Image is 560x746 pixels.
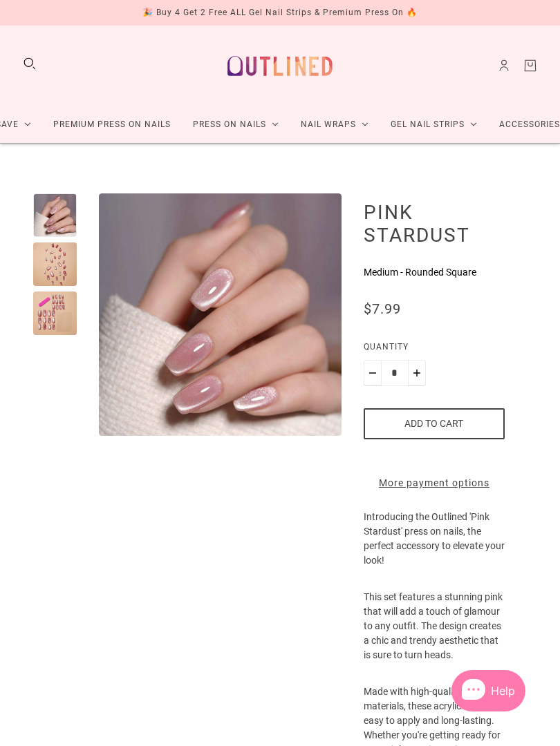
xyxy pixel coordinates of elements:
[408,360,426,386] button: Plus
[364,200,505,247] h1: Pink Stardust
[523,58,538,73] a: Cart
[182,106,290,143] a: Press On Nails
[42,106,182,143] a: Premium Press On Nails
[364,300,401,317] span: $7.99
[364,476,505,490] a: More payment options
[380,106,488,143] a: Gel Nail Strips
[99,193,342,436] modal-trigger: Enlarge product image
[364,590,505,685] p: This set features a stunning pink that will add a touch of glamour to any outfit. The design crea...
[364,340,505,360] label: Quantity
[22,56,37,71] button: Search
[219,37,341,95] a: Outlined
[496,58,512,73] a: Account
[364,265,505,280] p: Medium - Rounded Square
[364,510,505,590] p: Introducing the Outlined 'Pink Stardust' press on nails, the perfect accessory to elevate your look!
[364,408,505,439] button: Add to cart
[364,360,382,386] button: Minus
[290,106,380,143] a: Nail Wraps
[99,193,342,436] img: Pink Stardust
[142,6,418,20] div: 🎉 Buy 4 Get 2 Free ALL Gel Nail Strips & Premium Press On 🔥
